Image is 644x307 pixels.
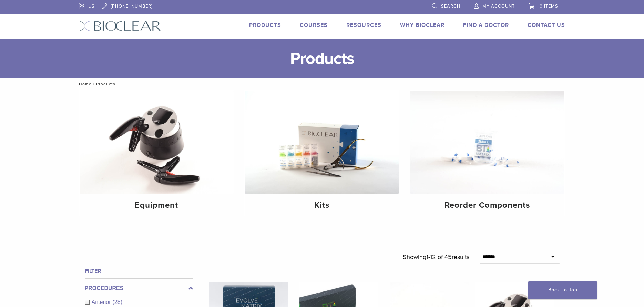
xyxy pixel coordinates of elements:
[416,199,559,212] h4: Reorder Components
[92,299,113,305] span: Anterior
[85,199,228,212] h4: Equipment
[92,82,96,86] span: /
[79,21,161,31] img: Bioclear
[482,3,515,9] span: My Account
[80,91,234,194] img: Equipment
[300,22,328,29] a: Courses
[74,78,570,90] nav: Products
[403,250,469,264] p: Showing results
[441,3,460,9] span: Search
[400,22,444,29] a: Why Bioclear
[410,91,564,216] a: Reorder Components
[463,22,509,29] a: Find A Doctor
[245,91,399,216] a: Kits
[249,22,281,29] a: Products
[528,22,565,29] a: Contact Us
[85,284,193,293] label: Procedures
[410,91,564,194] img: Reorder Components
[250,199,393,212] h4: Kits
[528,281,597,299] a: Back To Top
[426,253,452,261] span: 1-12 of 45
[77,82,92,86] a: Home
[85,267,193,275] h4: Filter
[245,91,399,194] img: Kits
[540,3,558,9] span: 0 items
[80,91,234,216] a: Equipment
[346,22,381,29] a: Resources
[113,299,122,305] span: (28)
